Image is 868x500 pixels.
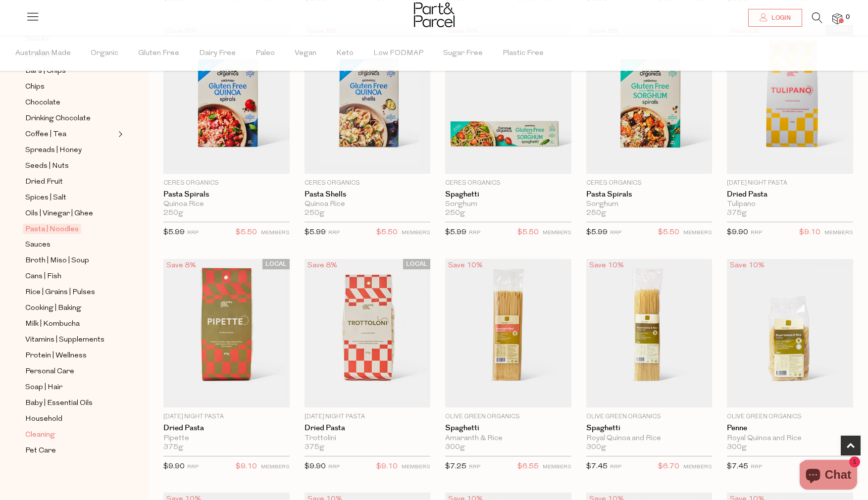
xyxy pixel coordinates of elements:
[25,239,51,251] span: Sauces
[261,464,290,470] small: MEMBERS
[658,460,679,473] span: $6.70
[683,464,712,470] small: MEMBERS
[586,179,713,188] p: Ceres Organics
[727,434,853,443] div: Royal Quinoa and Rice
[443,36,483,71] span: Sugar Free
[843,13,852,22] span: 0
[163,463,185,470] span: $9.90
[727,25,853,174] img: Dried Pasta
[586,463,608,470] span: $7.45
[25,255,89,267] span: Broth | Miso | Soup
[25,192,115,204] a: Spices | Salt
[25,350,115,362] a: Protein | Wellness
[543,464,571,470] small: MEMBERS
[25,239,115,251] a: Sauces
[305,463,326,470] span: $9.90
[586,412,713,421] p: Olive Green Organics
[373,36,423,71] span: Low FODMAP
[517,460,539,473] span: $6.55
[445,179,571,188] p: Ceres Organics
[683,230,712,236] small: MEMBERS
[445,463,466,470] span: $7.25
[262,259,290,269] span: LOCAL
[25,113,91,125] span: Drinking Chocolate
[445,229,466,236] span: $5.99
[445,443,465,452] span: 300g
[402,230,430,236] small: MEMBERS
[25,429,115,441] a: Cleaning
[305,25,431,174] img: Pasta Shells
[25,176,115,188] a: Dried Fruit
[445,209,465,218] span: 250g
[376,226,398,239] span: $5.50
[586,259,627,272] div: Save 10%
[25,160,69,172] span: Seeds | Nuts
[25,192,66,204] span: Spices | Salt
[25,366,74,378] span: Personal Care
[25,81,115,93] a: Chips
[138,36,179,71] span: Gluten Free
[25,176,63,188] span: Dried Fruit
[25,302,81,314] span: Cooking | Baking
[469,230,480,236] small: RRP
[25,208,93,220] span: Oils | Vinegar | Ghee
[25,271,61,283] span: Cans | Fish
[163,229,185,236] span: $5.99
[727,229,748,236] span: $9.90
[727,463,748,470] span: $7.45
[503,36,544,71] span: Plastic Free
[305,424,431,433] a: Dried Pasta
[751,230,762,236] small: RRP
[25,160,115,172] a: Seeds | Nuts
[25,413,62,425] span: Household
[116,128,123,140] button: Expand/Collapse Coffee | Tea
[25,144,115,156] a: Spreads | Honey
[586,424,713,433] a: Spaghetti
[187,464,199,470] small: RRP
[727,200,853,209] div: Tulipano
[25,223,115,235] a: Pasta | Noodles
[328,464,340,470] small: RRP
[25,97,115,109] a: Chocolate
[586,190,713,199] a: Pasta Spirals
[25,398,93,409] span: Baby | Essential Oils
[610,230,621,236] small: RRP
[25,445,115,457] a: Pet Care
[586,25,713,174] img: Pasta Spirals
[832,13,842,24] a: 0
[586,443,606,452] span: 300g
[25,207,115,220] a: Oils | Vinegar | Ghee
[445,190,571,199] a: Spaghetti
[25,334,104,346] span: Vitamins | Supplements
[163,209,183,218] span: 250g
[586,200,713,209] div: Sorghum
[445,25,571,174] img: Spaghetti
[25,318,80,330] span: Milk | Kombucha
[25,350,87,362] span: Protein | Wellness
[25,382,62,394] span: Soap | Hair
[25,97,60,109] span: Chocolate
[236,226,257,239] span: $5.50
[469,464,480,470] small: RRP
[305,200,431,209] div: Quinoa Rice
[163,179,290,188] p: Ceres Organics
[25,334,115,346] a: Vitamins | Supplements
[445,259,571,408] img: Spaghetti
[25,129,66,141] span: Coffee | Tea
[25,287,95,299] span: Rice | Grains | Pulses
[236,460,257,473] span: $9.10
[414,2,455,27] img: Part&Parcel
[199,36,236,71] span: Dairy Free
[25,413,115,425] a: Household
[25,397,115,409] a: Baby | Essential Oils
[517,226,539,239] span: $5.50
[305,434,431,443] div: Trottolini
[328,230,340,236] small: RRP
[727,179,853,188] p: [DATE] Night Pasta
[748,9,802,27] a: Login
[163,200,290,209] div: Quinoa Rice
[586,209,606,218] span: 250g
[163,259,290,408] img: Dried Pasta
[727,412,853,421] p: Olive Green Organics
[445,412,571,421] p: Olive Green Organics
